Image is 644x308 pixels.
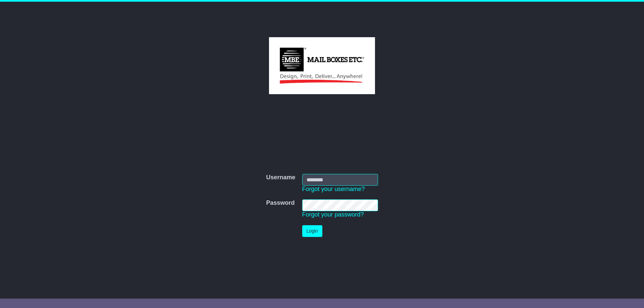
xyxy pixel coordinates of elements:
[266,199,294,207] label: Password
[269,37,375,94] img: MBE Australia
[302,211,364,218] a: Forgot your password?
[266,174,295,181] label: Username
[302,225,322,237] button: Login
[302,186,365,192] a: Forgot your username?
